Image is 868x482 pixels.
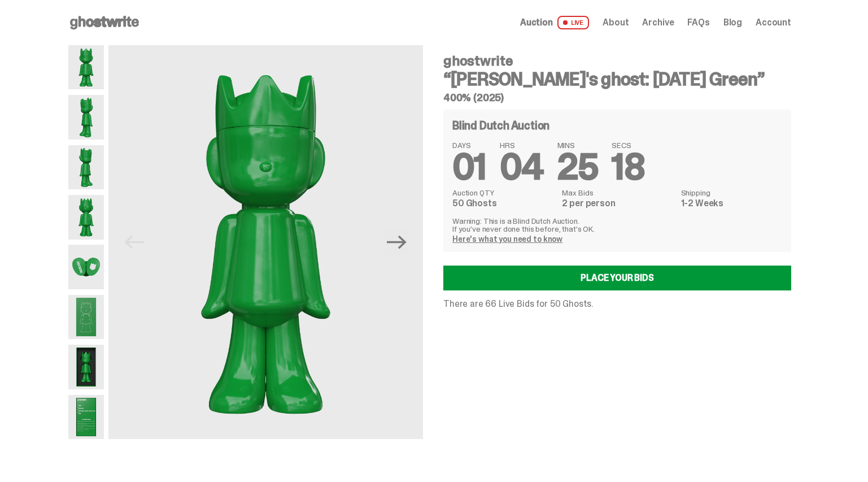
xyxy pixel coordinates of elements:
span: LIVE [557,16,590,29]
dd: 2 per person [562,199,674,208]
span: 01 [452,144,486,190]
span: Auction [520,18,553,27]
img: Schrodinger_Green_Hero_2.png [68,95,104,139]
h4: ghostwrite [443,54,791,68]
a: Blog [723,18,742,27]
a: Archive [642,18,674,27]
p: There are 66 Live Bids for 50 Ghosts. [443,299,791,309]
img: Schrodinger_Green_Hero_13.png [68,345,104,389]
img: Schrodinger_Green_Hero_1.png [108,45,423,439]
span: SECS [612,141,644,149]
dt: Max Bids [562,189,674,197]
img: Schrodinger_Green_Hero_3.png [68,145,104,189]
img: Schrodinger_Green_Hero_9.png [68,295,104,339]
a: About [603,18,629,27]
a: Here's what you need to know [452,234,562,244]
a: Account [756,18,791,27]
img: Schrodinger_Green_Hero_6.png [68,195,104,239]
a: FAQs [687,18,709,27]
button: Next [385,230,409,255]
span: DAYS [452,141,486,149]
a: Place your Bids [443,266,791,290]
span: 18 [612,144,644,190]
span: MINS [557,141,599,149]
img: Schrodinger_Green_Hero_1.png [68,45,104,89]
img: Schrodinger_Green_Hero_12.png [68,395,104,439]
span: 25 [557,144,599,190]
dd: 1-2 Weeks [681,199,782,208]
dd: 50 Ghosts [452,199,555,208]
a: Auction LIVE [520,16,589,29]
h3: “[PERSON_NAME]'s ghost: [DATE] Green” [443,70,791,88]
dt: Auction QTY [452,189,555,197]
span: 04 [500,144,544,190]
img: Schrodinger_Green_Hero_7.png [68,245,104,289]
h5: 400% (2025) [443,93,791,103]
p: Warning: This is a Blind Dutch Auction. If you’ve never done this before, that’s OK. [452,217,782,233]
span: HRS [500,141,544,149]
dt: Shipping [681,189,782,197]
h4: Blind Dutch Auction [452,120,549,131]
